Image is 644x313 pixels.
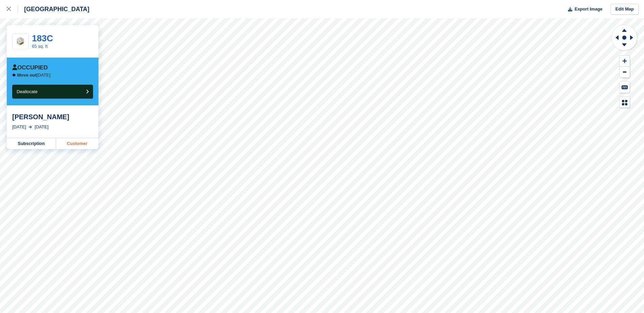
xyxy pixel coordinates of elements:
[12,124,26,130] div: [DATE]
[35,124,49,130] div: [DATE]
[620,82,630,93] button: Keyboard Shortcuts
[611,4,639,15] a: Edit Map
[56,138,98,149] a: Customer
[7,138,56,149] a: Subscription
[32,33,53,43] a: 183C
[620,67,630,78] button: Zoom Out
[17,72,37,78] span: Move out
[12,85,93,99] button: Deallocate
[12,73,16,77] img: arrow-left-icn-90495f2de72eb5bd0bd1c3c35deca35cc13f817d75bef06ecd7c0b315636ce7e.svg
[29,126,32,128] img: arrow-right-light-icn-cde0832a797a2874e46488d9cf13f60e5c3a73dbe684e267c42b8395dfbc2abf.svg
[620,97,630,108] button: Map Legend
[12,64,48,71] div: Occupied
[574,6,602,13] span: Export Image
[18,5,89,13] div: [GEOGRAPHIC_DATA]
[12,113,93,121] div: [PERSON_NAME]
[17,72,51,78] p: [DATE]
[13,36,28,47] img: SCA-57sqft.jpg
[620,56,630,67] button: Zoom In
[32,44,48,49] a: 65 sq. ft
[17,89,37,94] span: Deallocate
[564,4,603,15] button: Export Image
